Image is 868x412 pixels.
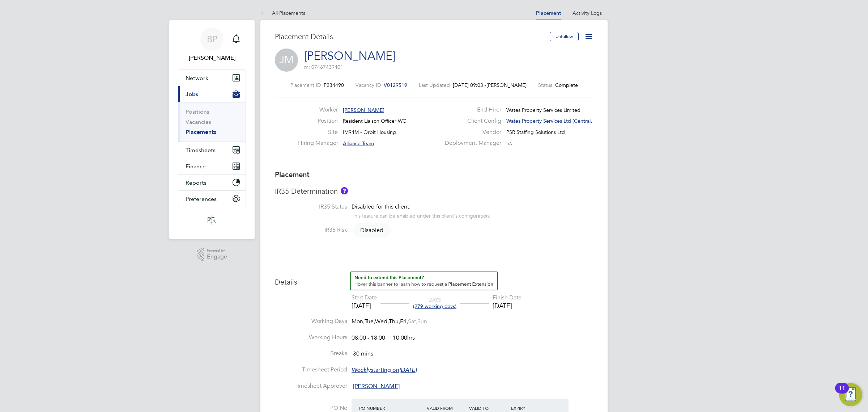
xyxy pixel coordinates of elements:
[169,20,255,239] nav: Main navigation
[275,226,347,234] label: IR35 Risk
[839,383,862,406] button: Open Resource Center, 11 new notifications
[353,383,400,390] span: [PERSON_NAME]
[341,187,348,194] button: About IR35
[352,334,415,342] div: 08:00 - 18:00
[441,117,501,125] label: Client Config
[441,139,501,147] label: Deployment Manager
[275,203,347,211] label: IR35 Status
[275,404,347,412] label: PO No
[298,117,338,125] label: Position
[178,142,246,158] button: Timesheets
[178,54,246,62] span: Ben Perkin
[290,82,321,88] label: Placement ID
[441,129,501,136] label: Vendor
[352,211,490,219] div: This feature can be enabled under this client's configuration.
[197,248,227,261] a: Powered byEngage
[178,158,246,174] button: Finance
[186,163,206,170] span: Finance
[178,214,246,226] a: Go to home page
[275,186,593,196] h3: IR35 Determination
[417,318,427,325] span: Sun
[555,82,578,88] span: Complete
[536,10,561,16] a: Placement
[413,303,456,310] span: (279 working days)
[275,366,347,374] label: Timesheet Period
[573,10,602,16] a: Activity Logs
[186,196,217,202] span: Preferences
[304,64,343,70] span: m: 07467439401
[207,34,217,44] span: BP
[178,175,246,190] button: Reports
[186,118,211,125] a: Vacancies
[186,147,216,154] span: Timesheets
[178,86,246,102] button: Jobs
[350,272,498,290] button: How to extend a Placement?
[352,302,377,310] div: [DATE]
[205,214,218,226] img: psrsolutions-logo-retina.png
[343,140,374,147] span: Alliance Team
[186,129,216,135] a: Placements
[352,318,365,325] span: Mon,
[178,102,246,142] div: Jobs
[506,129,565,135] span: PSR Staffing Solutions Ltd
[408,318,417,325] span: Sat,
[298,139,338,147] label: Hiring Manager
[207,254,227,260] span: Engage
[538,82,552,88] label: Status
[409,297,460,310] div: DAYS
[275,334,347,341] label: Working Hours
[275,350,347,357] label: Breaks
[275,318,347,325] label: Working Days
[207,248,227,254] span: Powered by
[260,10,305,16] a: All Placements
[275,272,593,287] h3: Details
[343,129,396,135] span: IM94M - Orbit Housing
[178,191,246,207] button: Preferences
[298,129,338,136] label: Site
[441,106,501,114] label: End Hirer
[365,318,375,325] span: Tue,
[839,388,845,398] div: 11
[343,107,384,113] span: [PERSON_NAME]
[389,334,415,341] span: 10.00hrs
[186,91,198,98] span: Jobs
[399,366,417,374] em: [DATE]
[493,302,522,310] div: [DATE]
[186,108,209,115] a: Positions
[550,32,579,41] button: Unfollow
[304,49,395,63] a: [PERSON_NAME]
[275,32,544,41] h3: Placement Details
[186,75,208,81] span: Network
[275,49,298,72] span: JM
[419,82,450,88] label: Last Updated
[384,82,407,88] span: V0129519
[506,118,596,124] span: Wates Property Services Ltd (Central…
[352,366,417,374] span: starting on
[298,106,338,114] label: Worker
[352,366,371,374] em: Weekly
[275,382,347,390] label: Timesheet Approver
[352,294,377,302] div: Start Date
[324,82,344,88] span: P234490
[178,70,246,86] button: Network
[352,203,410,210] span: Disabled for this client.
[178,28,246,62] a: BP[PERSON_NAME]
[356,82,381,88] label: Vacancy ID
[353,223,391,237] span: Disabled
[506,107,580,113] span: Wates Property Services Limited
[353,350,373,357] span: 30 mins
[486,82,527,88] span: [PERSON_NAME]
[186,179,207,186] span: Reports
[343,118,406,124] span: Resident Liaison Officer WC
[506,140,514,147] span: n/a
[375,318,389,325] span: Wed,
[275,170,310,179] b: Placement
[493,294,522,302] div: Finish Date
[453,82,486,88] span: [DATE] 09:03 -
[400,318,408,325] span: Fri,
[389,318,400,325] span: Thu,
